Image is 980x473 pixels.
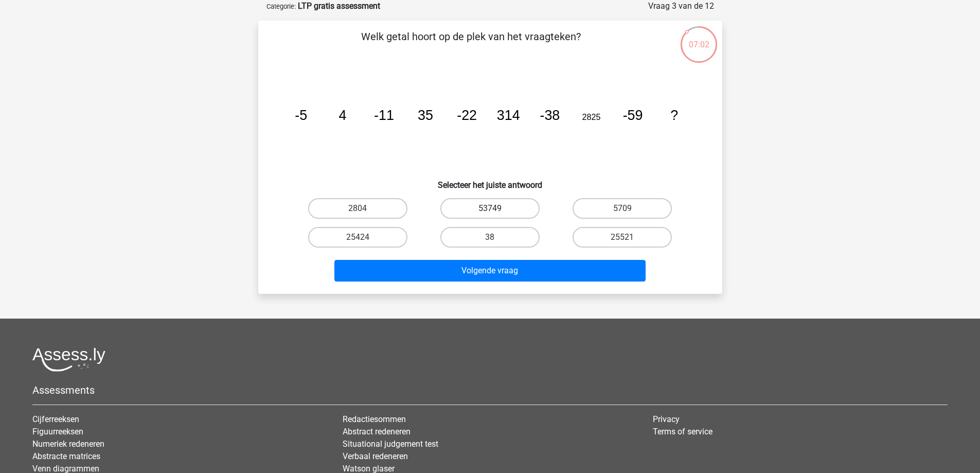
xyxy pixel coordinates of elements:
tspan: -11 [374,108,394,123]
a: Abstract redeneren [343,427,411,436]
tspan: -38 [540,108,560,123]
label: 25521 [573,227,672,248]
p: Welk getal hoort op de plek van het vraagteken? [275,29,667,60]
a: Cijferreeksen [32,414,79,424]
a: Situational judgement test [343,439,438,449]
tspan: 35 [418,108,433,123]
tspan: 4 [338,108,346,123]
label: 25424 [308,227,407,248]
tspan: -5 [295,108,307,123]
label: 53749 [440,198,540,219]
label: 2804 [308,198,407,219]
label: 5709 [573,198,672,219]
tspan: -22 [457,108,477,123]
strong: LTP gratis assessment [298,1,380,11]
h5: Assessments [32,384,948,396]
tspan: 314 [496,108,520,123]
a: Redactiesommen [343,414,406,424]
a: Verbaal redeneren [343,451,408,461]
a: Figuurreeksen [32,427,83,436]
a: Numeriek redeneren [32,439,104,449]
small: Categorie: [266,3,296,10]
a: Privacy [653,414,680,424]
button: Volgende vraag [334,260,646,282]
a: Abstracte matrices [32,451,100,461]
div: 07:02 [680,25,718,51]
a: Terms of service [653,427,712,436]
tspan: 2825 [582,112,600,121]
h6: Selecteer het juiste antwoord [275,172,706,190]
label: 38 [440,227,540,248]
tspan: -59 [622,108,643,123]
tspan: ? [670,108,678,123]
img: Assessly logo [32,347,105,372]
